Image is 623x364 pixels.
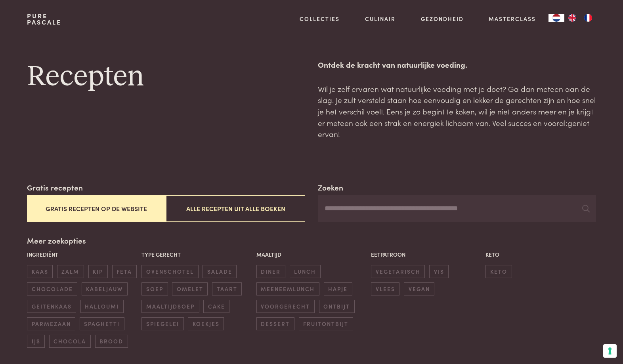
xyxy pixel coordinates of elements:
[319,300,355,313] span: ontbijt
[429,265,449,278] span: vis
[27,250,138,259] p: Ingrediënt
[88,265,108,278] span: kip
[141,300,199,313] span: maaltijdsoep
[548,14,564,22] div: Language
[49,335,91,348] span: chocola
[95,335,128,348] span: brood
[256,300,315,313] span: voorgerecht
[141,250,252,259] p: Type gerecht
[256,265,285,278] span: diner
[212,282,242,295] span: taart
[256,250,367,259] p: Maaltijd
[318,83,596,140] p: Wil je zelf ervaren wat natuurlijke voeding met je doet? Ga dan meteen aan de slag. Je zult verst...
[371,250,482,259] p: Eetpatroon
[485,250,596,259] p: Keto
[27,59,305,95] h1: Recepten
[318,182,343,193] label: Zoeken
[82,282,128,295] span: kabeljauw
[404,282,434,295] span: vegan
[80,300,124,313] span: halloumi
[365,15,396,23] a: Culinair
[188,317,224,330] span: koekjes
[318,59,467,70] strong: Ontdek de kracht van natuurlijke voeding.
[80,317,124,330] span: spaghetti
[27,300,76,313] span: geitenkaas
[27,195,166,222] button: Gratis recepten op de website
[57,265,84,278] span: zalm
[548,14,564,22] a: NL
[27,335,45,348] span: ijs
[141,265,198,278] span: ovenschotel
[564,14,596,22] ul: Language list
[166,195,305,222] button: Alle recepten uit alle boeken
[141,317,183,330] span: spiegelei
[256,317,294,330] span: dessert
[141,282,168,295] span: soep
[27,182,83,193] label: Gratis recepten
[485,265,512,278] span: keto
[203,300,229,313] span: cake
[421,15,464,23] a: Gezondheid
[27,13,61,25] a: PurePascale
[300,15,340,23] a: Collecties
[580,14,596,22] a: FR
[548,14,596,22] aside: Language selected: Nederlands
[489,15,536,23] a: Masterclass
[172,282,208,295] span: omelet
[603,344,617,358] button: Uw voorkeuren voor toestemming voor trackingtechnologieën
[27,317,75,330] span: parmezaan
[27,282,77,295] span: chocolade
[564,14,580,22] a: EN
[27,265,53,278] span: kaas
[299,317,353,330] span: fruitontbijt
[112,265,137,278] span: feta
[203,265,237,278] span: salade
[256,282,319,295] span: meeneemlunch
[371,282,399,295] span: vlees
[324,282,352,295] span: hapje
[290,265,321,278] span: lunch
[371,265,425,278] span: vegetarisch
